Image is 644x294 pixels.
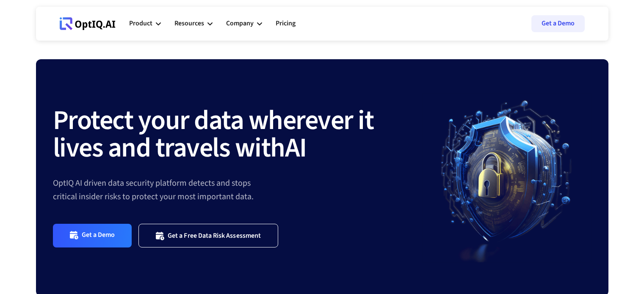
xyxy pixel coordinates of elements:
a: Pricing [276,11,296,36]
a: Get a Free Data Risk Assessment [138,224,278,247]
div: Get a Demo [82,231,115,240]
div: OptIQ AI driven data security platform detects and stops critical insider risks to protect your m... [53,176,422,203]
div: Company [226,11,262,36]
div: Product [129,18,152,29]
strong: AI [285,129,307,168]
div: Company [226,18,254,29]
div: Resources [174,11,213,36]
strong: Protect your data wherever it lives and travels with [53,101,374,168]
div: Get a Free Data Risk Assessment [168,231,261,240]
a: Get a Demo [53,224,132,247]
div: Webflow Homepage [60,30,60,30]
a: Get a Demo [531,15,585,32]
div: Product [129,11,161,36]
div: Resources [174,18,204,29]
a: Webflow Homepage [60,11,116,36]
